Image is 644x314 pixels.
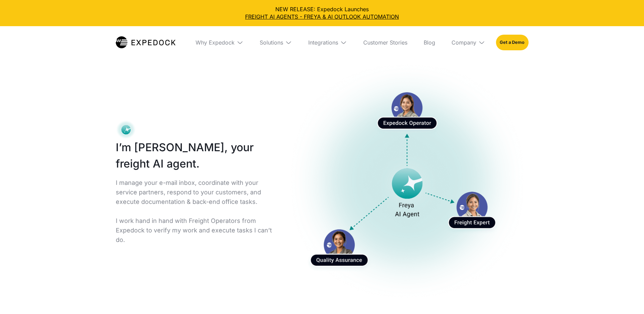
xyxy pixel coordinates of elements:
[446,26,491,59] div: Company
[116,178,275,245] p: I manage your e-mail inbox, coordinate with your service partners, respond to your customers, and...
[452,39,476,46] div: Company
[5,5,639,21] div: NEW RELEASE: Expedock Launches
[254,26,297,59] div: Solutions
[260,39,283,46] div: Solutions
[190,26,249,59] div: Why Expedock
[308,39,338,46] div: Integrations
[418,26,441,59] a: Blog
[358,26,413,59] a: Customer Stories
[5,13,639,20] a: FREIGHT AI AGENTS - FREYA & AI OUTLOOK AUTOMATION
[286,60,528,302] a: open lightbox
[116,139,275,172] h1: I’m [PERSON_NAME], your freight AI agent.
[196,39,235,46] div: Why Expedock
[303,26,352,59] div: Integrations
[496,35,528,50] a: Get a Demo
[610,281,644,314] iframe: Chat Widget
